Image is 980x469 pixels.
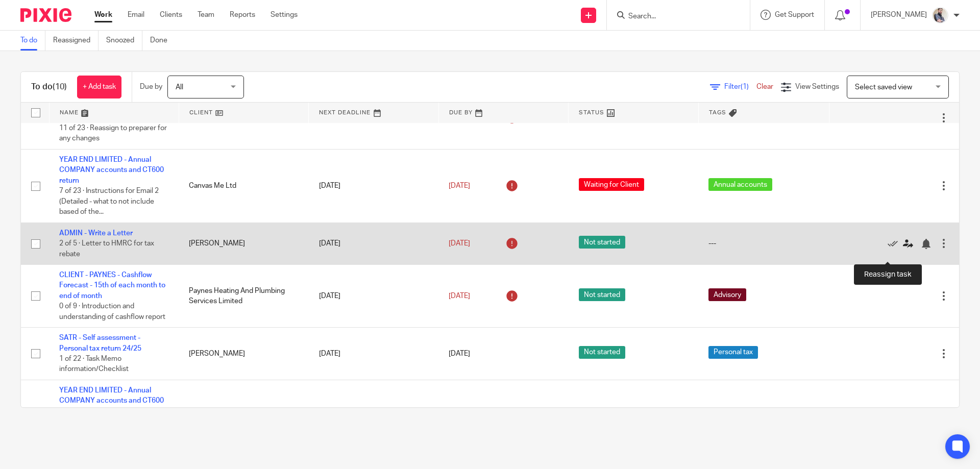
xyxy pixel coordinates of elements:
[627,12,719,21] input: Search
[150,31,175,51] a: Done
[179,149,308,223] td: Canvas Me Ltd
[176,84,183,91] span: All
[128,10,144,20] a: Email
[31,82,67,92] h1: To do
[59,355,129,373] span: 1 of 22 · Task Memo information/Checklist
[53,83,67,91] span: (10)
[449,240,470,247] span: [DATE]
[94,10,112,20] a: Work
[106,31,142,51] a: Snoozed
[198,10,214,20] a: Team
[775,11,814,18] span: Get Support
[77,76,121,98] a: + Add task
[179,328,308,380] td: [PERSON_NAME]
[230,10,255,20] a: Reports
[140,82,162,92] p: Due by
[871,10,927,20] p: [PERSON_NAME]
[309,328,438,380] td: [DATE]
[59,230,133,237] a: ADMIN - Write a Letter
[309,380,438,454] td: [DATE]
[20,8,71,22] img: Pixie
[579,346,625,359] span: Not started
[579,236,625,249] span: Not started
[708,178,772,191] span: Annual accounts
[59,387,164,415] a: YEAR END LIMITED - Annual COMPANY accounts and CT600 return
[449,182,470,189] span: [DATE]
[179,380,308,454] td: [PERSON_NAME] Limited
[59,303,165,320] span: 0 of 9 · Introduction and understanding of cashflow report
[59,240,154,258] span: 2 of 5 · Letter to HMRC for tax rebate
[309,149,438,223] td: [DATE]
[795,83,839,90] span: View Settings
[53,31,99,51] a: Reassigned
[179,223,308,264] td: [PERSON_NAME]
[309,223,438,264] td: [DATE]
[709,110,726,115] span: Tags
[59,271,165,300] a: CLIENT - PAYNES - Cashflow Forecast - 15th of each month to end of month
[449,350,470,357] span: [DATE]
[20,31,45,51] a: To do
[708,238,819,249] div: ---
[59,125,167,142] span: 11 of 23 · Reassign to preparer for any changes
[724,83,756,90] span: Filter
[708,346,758,359] span: Personal tax
[309,265,438,328] td: [DATE]
[579,288,625,301] span: Not started
[708,288,746,301] span: Advisory
[179,265,308,328] td: Paynes Heating And Plumbing Services Limited
[855,84,912,91] span: Select saved view
[59,187,159,215] span: 7 of 23 · Instructions for Email 2 (Detailed - what to not include based of the...
[59,156,164,184] a: YEAR END LIMITED - Annual COMPANY accounts and CT600 return
[932,7,948,23] img: Pixie%2002.jpg
[449,292,470,300] span: [DATE]
[741,83,749,90] span: (1)
[579,178,644,191] span: Waiting for Client
[271,10,298,20] a: Settings
[756,83,773,90] a: Clear
[888,238,903,249] a: Mark as done
[59,334,141,352] a: SATR - Self assessment - Personal tax return 24/25
[160,10,182,20] a: Clients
